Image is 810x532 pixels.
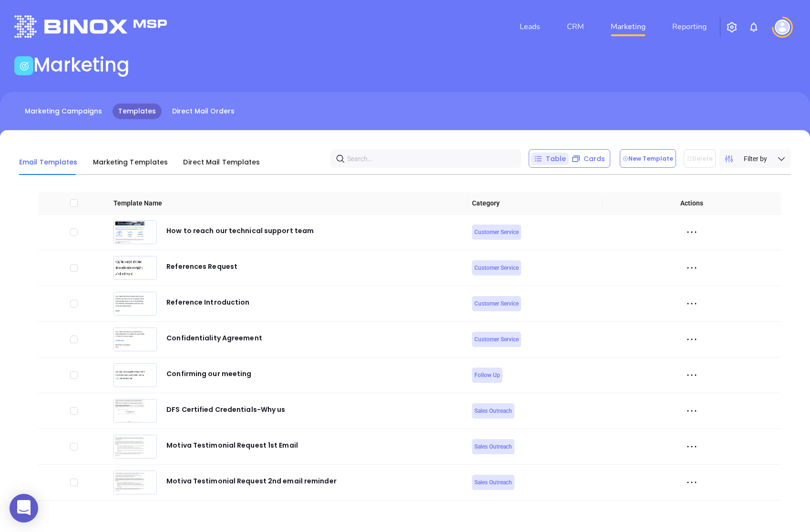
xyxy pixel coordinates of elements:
[531,153,569,165] div: Table
[726,21,738,33] img: iconSetting
[620,149,676,168] button: New Template
[166,404,285,423] div: DFS Certified Credentials-Why us
[93,157,168,167] span: Marketing Templates
[474,227,519,237] span: Customer Service
[474,406,512,416] span: Sales Outreach
[166,261,237,280] div: References Request
[19,103,108,119] a: Marketing Campaigns
[166,225,314,244] div: How to reach our technical support team
[668,17,710,36] a: Reporting
[166,440,298,459] div: Motiva Testimonial Request 1st Email
[563,17,588,36] a: CRM
[474,370,500,380] span: Follow Up
[468,192,603,215] th: Category
[33,53,130,76] h1: Marketing
[474,263,519,273] span: Customer Service
[166,297,249,316] div: Reference Introduction
[113,103,162,119] a: Templates
[19,157,78,167] span: Email Templates
[347,151,508,166] input: Search…
[166,475,337,494] div: Motiva Testimonial Request 2nd email reminder
[110,192,468,215] th: Template Name
[474,298,519,309] span: Customer Service
[166,103,240,119] a: Direct Mail Orders
[569,153,608,165] div: Cards
[14,15,167,38] img: logo
[474,334,519,345] span: Customer Service
[474,441,512,452] span: Sales Outreach
[183,157,260,167] span: Direct Mail Templates
[166,368,251,387] div: Confirming our meeting
[166,332,262,351] div: Confidentiality Agreement
[474,477,512,488] span: Sales Outreach
[602,192,781,215] th: Actions
[684,149,716,168] button: Delete
[748,21,759,33] img: iconNotification
[775,20,790,35] img: user
[516,17,544,36] a: Leads
[744,153,767,164] span: Filter by
[607,17,649,36] a: Marketing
